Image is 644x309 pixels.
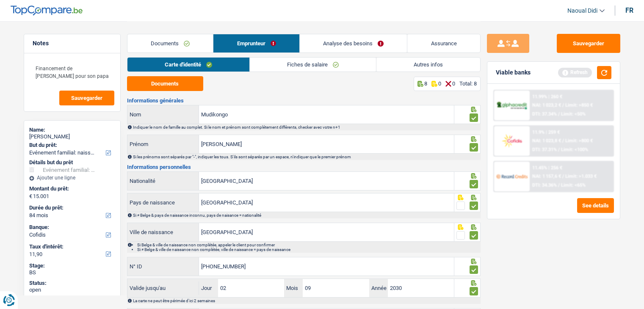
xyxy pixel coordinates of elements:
button: Documents [127,76,203,91]
span: Sauvegarder [71,95,102,101]
span: Limit: >850 € [565,102,593,108]
label: Ville de naissance [127,223,199,241]
input: 590-1234567-89 [199,257,454,276]
h3: Informations personnelles [127,164,481,170]
span: / [558,111,560,117]
p: 0 [438,80,441,87]
div: BS [29,269,115,276]
span: NAI: 1 023,2 € [532,102,561,108]
div: Indiquer le nom de famille au complet. Si le nom et prénom sont complétement différents, checker ... [133,125,480,130]
label: Banque: [29,224,113,231]
label: Valide jusqu'au [127,281,199,295]
button: See details [577,198,614,213]
div: Si les prénoms sont séparés par "-", indiquer les tous. S'ils sont séparés par un espace, n'indiq... [133,154,480,159]
label: Année [369,279,388,297]
div: Status: [29,280,115,287]
div: La carte ne peut être périmée d'ici 2 semaines [133,298,480,303]
button: Sauvegarder [59,91,114,105]
div: Name: [29,127,115,133]
label: Nationalité [127,172,199,190]
p: 0 [452,80,455,87]
a: Emprunteur [213,34,299,52]
div: Total: 8 [459,80,477,87]
a: Fiches de salaire [250,58,376,72]
label: Prénom [127,135,199,153]
label: Taux d'intérêt: [29,243,113,250]
h5: Notes [33,40,112,47]
input: AAAA [388,279,454,297]
button: Sauvegarder [557,34,620,53]
li: Si ≠ Belge & ville de naissance non complétée, ville de naissance = pays de naissance [137,247,480,252]
p: 8 [424,80,427,87]
span: / [562,102,564,108]
img: Record Credits [496,168,528,184]
input: JJ [218,279,284,297]
a: Analyse des besoins [300,34,407,52]
span: / [558,182,560,188]
span: NAI: 1 157,6 € [532,174,561,179]
span: / [562,174,564,179]
div: Refresh [558,68,592,77]
span: Limit: >800 € [565,138,593,143]
div: 11.99% | 260 € [532,94,562,99]
li: Si Belge & ville de naissance non complétée, appeler le client pour confirmer [137,243,480,247]
span: DTI: 34.36% [532,182,557,188]
a: Documents [127,34,213,52]
input: Belgique [199,172,454,190]
label: Jour [199,279,218,297]
span: / [562,138,564,143]
img: Cofidis [496,133,528,149]
div: open [29,287,115,293]
div: [PERSON_NAME] [29,133,115,140]
div: Stage: [29,262,115,269]
a: Assurance [407,34,480,52]
span: Limit: <65% [561,182,586,188]
span: DTI: 37.31% [532,147,557,152]
img: AlphaCredit [496,101,528,110]
a: Naoual Didi [561,4,605,18]
div: Ajouter une ligne [29,175,115,181]
span: Limit: >1.033 € [565,174,597,179]
label: Pays de naissance [127,193,199,212]
label: Nom [127,105,199,124]
div: fr [625,6,633,14]
input: Belgique [199,193,454,212]
div: Détails but du prêt [29,159,115,166]
div: 11.45% | 256 € [532,165,562,171]
label: Durée du prêt: [29,204,113,211]
div: Viable banks [496,69,531,76]
label: Montant du prêt: [29,185,113,192]
label: But du prêt: [29,142,113,149]
span: DTI: 37.34% [532,111,557,117]
h3: Informations générales [127,98,481,103]
img: TopCompare Logo [11,6,83,16]
input: MM [303,279,369,297]
a: Autres infos [376,58,480,72]
div: Si ≠ Belge & pays de naissance inconnu, pays de naisance = nationalité [133,213,480,218]
label: Mois [284,279,303,297]
span: Naoual Didi [567,7,597,14]
span: € [29,193,32,200]
span: NAI: 1 023,8 € [532,138,561,143]
span: Limit: <100% [561,147,588,152]
div: 11.9% | 259 € [532,130,560,135]
a: Carte d'identité [127,58,249,72]
span: Limit: <50% [561,111,586,117]
span: / [558,147,560,152]
label: N° ID [127,257,199,276]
